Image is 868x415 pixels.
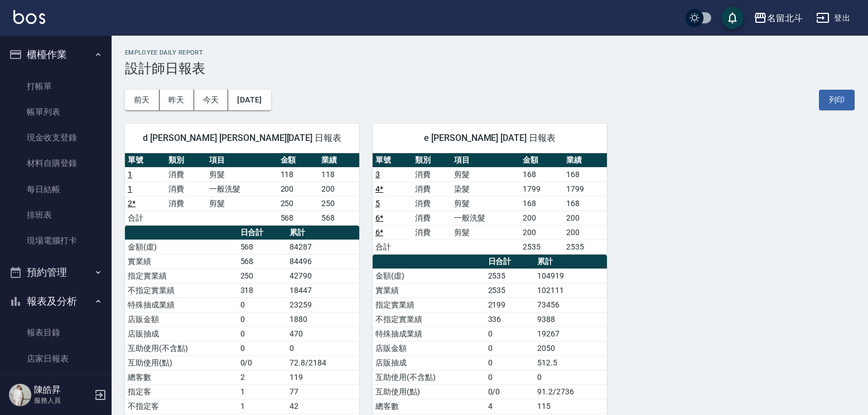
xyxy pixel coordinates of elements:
[125,254,238,268] td: 實業績
[749,7,807,30] button: 名留北斗
[125,240,238,254] td: 金額(虛)
[4,287,107,316] button: 報表及分析
[373,355,485,370] td: 店販抽成
[206,153,277,168] th: 項目
[238,226,287,240] th: 日合計
[534,326,607,341] td: 19267
[125,283,238,297] td: 不指定實業績
[563,182,607,196] td: 1799
[485,355,535,370] td: 0
[485,297,535,312] td: 2199
[319,167,359,182] td: 118
[534,370,607,384] td: 0
[34,396,91,406] p: 服務人員
[563,211,607,225] td: 200
[451,196,520,211] td: 剪髮
[9,384,31,406] img: Person
[373,153,607,255] table: a dense table
[238,268,287,283] td: 250
[125,341,238,355] td: 互助使用(不含點)
[451,211,520,225] td: 一般洗髮
[34,384,91,396] h5: 陳皓昇
[534,312,607,326] td: 9388
[125,399,238,413] td: 不指定客
[238,283,287,297] td: 318
[534,384,607,399] td: 91.2/2736
[485,283,535,297] td: 2535
[287,283,359,297] td: 18447
[125,211,166,225] td: 合計
[13,10,45,24] img: Logo
[485,326,535,341] td: 0
[160,90,194,110] button: 昨天
[412,225,452,240] td: 消費
[534,355,607,370] td: 512.5
[4,258,107,287] button: 預約管理
[373,399,485,413] td: 總客數
[520,225,563,240] td: 200
[278,211,319,225] td: 568
[534,268,607,283] td: 104919
[412,153,452,168] th: 類別
[563,167,607,182] td: 168
[4,40,107,69] button: 櫃檯作業
[721,7,744,29] button: save
[485,312,535,326] td: 336
[125,153,166,168] th: 單號
[138,133,346,144] span: d [PERSON_NAME] [PERSON_NAME][DATE] 日報表
[166,182,206,196] td: 消費
[166,167,206,182] td: 消費
[4,150,107,176] a: 材料自購登錄
[520,240,563,254] td: 2535
[238,312,287,326] td: 0
[451,153,520,168] th: 項目
[238,341,287,355] td: 0
[563,225,607,240] td: 200
[206,167,277,182] td: 剪髮
[287,240,359,254] td: 84287
[767,11,803,25] div: 名留北斗
[319,211,359,225] td: 568
[534,297,607,312] td: 73456
[194,90,229,110] button: 今天
[125,370,238,384] td: 總客數
[520,182,563,196] td: 1799
[319,182,359,196] td: 200
[278,167,319,182] td: 118
[238,240,287,254] td: 568
[128,170,132,179] a: 1
[4,177,107,202] a: 每日結帳
[287,312,359,326] td: 1880
[287,326,359,341] td: 470
[520,196,563,211] td: 168
[373,268,485,283] td: 金額(虛)
[319,196,359,211] td: 250
[287,370,359,384] td: 119
[373,370,485,384] td: 互助使用(不含點)
[386,133,594,144] span: e [PERSON_NAME] [DATE] 日報表
[819,90,855,110] button: 列印
[238,297,287,312] td: 0
[287,297,359,312] td: 23259
[373,312,485,326] td: 不指定實業績
[485,255,535,269] th: 日合計
[373,384,485,399] td: 互助使用(點)
[373,240,412,254] td: 合計
[373,341,485,355] td: 店販金額
[125,49,855,56] h2: Employee Daily Report
[228,90,271,110] button: [DATE]
[485,399,535,413] td: 4
[238,370,287,384] td: 2
[563,153,607,168] th: 業績
[128,184,132,193] a: 1
[4,202,107,228] a: 排班表
[563,196,607,211] td: 168
[373,326,485,341] td: 特殊抽成業績
[238,326,287,341] td: 0
[238,355,287,370] td: 0/0
[4,99,107,125] a: 帳單列表
[125,384,238,399] td: 指定客
[4,228,107,253] a: 現場電腦打卡
[485,268,535,283] td: 2535
[534,341,607,355] td: 2050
